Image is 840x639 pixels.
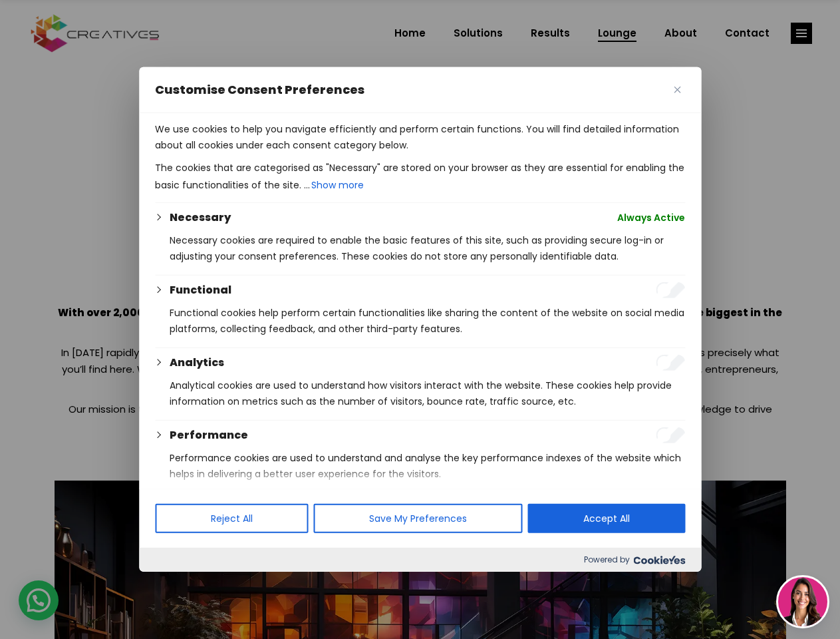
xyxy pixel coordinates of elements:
button: Necessary [170,210,231,226]
div: Powered by [139,548,701,572]
img: Cookieyes logo [633,556,685,564]
input: Enable Analytics [656,355,685,371]
input: Enable Performance [656,427,685,443]
p: Necessary cookies are required to enable the basic features of this site, such as providing secur... [170,232,685,264]
p: Functional cookies help perform certain functionalities like sharing the content of the website o... [170,305,685,337]
input: Enable Functional [656,282,685,298]
span: Always Active [617,210,685,226]
button: Show more [310,176,365,194]
p: We use cookies to help you navigate efficiently and perform certain functions. You will find deta... [155,121,685,153]
button: Analytics [170,355,224,371]
div: Customise Consent Preferences [139,67,701,572]
p: Performance cookies are used to understand and analyse the key performance indexes of the website... [170,450,685,482]
button: Reject All [155,504,308,533]
button: Functional [170,282,231,298]
p: Analytical cookies are used to understand how visitors interact with the website. These cookies h... [170,377,685,409]
button: Close [669,82,685,98]
span: Customise Consent Preferences [155,82,364,98]
button: Save My Preferences [313,504,522,533]
button: Accept All [527,504,685,533]
p: The cookies that are categorised as "Necessary" are stored on your browser as they are essential ... [155,160,685,194]
img: agent [778,577,827,626]
img: Close [674,87,680,93]
button: Performance [170,427,248,443]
